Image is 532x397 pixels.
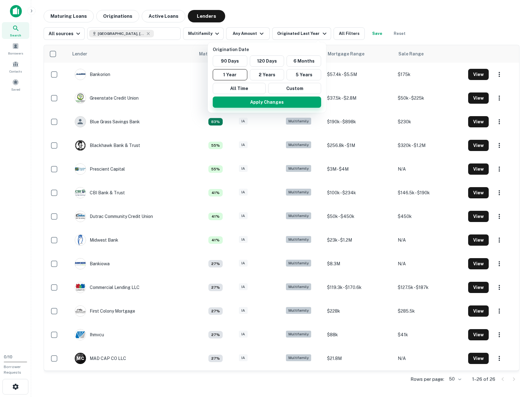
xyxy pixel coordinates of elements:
[268,83,321,94] button: Custom
[213,97,321,108] button: Apply Changes
[213,83,266,94] button: All Time
[287,55,321,67] button: 6 Months
[287,69,321,80] button: 5 Years
[213,55,247,67] button: 90 Days
[213,69,247,80] button: 1 Year
[501,347,532,377] iframe: Chat Widget
[213,46,324,53] p: Origination Date
[250,69,284,80] button: 2 Years
[250,55,284,67] button: 120 Days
